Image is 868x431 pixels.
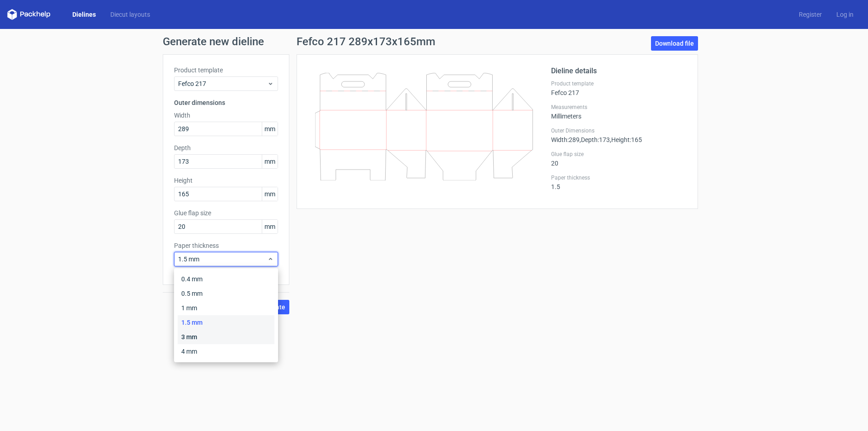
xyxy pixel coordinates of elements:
[551,151,687,167] div: 20
[551,104,687,120] div: Millimeters
[174,241,278,250] label: Paper thickness
[178,272,274,286] div: 0.4 mm
[163,36,705,47] h1: Generate new dieline
[174,98,278,107] h3: Outer dimensions
[792,10,829,19] a: Register
[262,155,278,168] span: mm
[178,301,274,315] div: 1 mm
[551,80,687,96] div: Fefco 217
[178,255,267,264] span: 1.5 mm
[178,315,274,330] div: 1.5 mm
[174,111,278,120] label: Width
[262,122,278,136] span: mm
[178,344,274,359] div: 4 mm
[178,79,267,88] span: Fefco 217
[174,176,278,185] label: Height
[178,286,274,301] div: 0.5 mm
[610,136,642,143] span: , Height : 165
[580,136,610,143] span: , Depth : 173
[297,36,435,47] h1: Fefco 217 289x173x165mm
[174,208,278,218] label: Glue flap size
[65,10,103,19] a: Dielines
[262,187,278,201] span: mm
[551,104,687,111] label: Measurements
[103,10,157,19] a: Diecut layouts
[551,174,687,190] div: 1.5
[262,220,278,233] span: mm
[178,330,274,344] div: 3 mm
[551,151,687,158] label: Glue flap size
[551,136,580,143] span: Width : 289
[174,66,278,75] label: Product template
[651,36,698,51] a: Download file
[551,66,687,76] h2: Dieline details
[829,10,861,19] a: Log in
[551,174,687,181] label: Paper thickness
[174,143,278,152] label: Depth
[551,80,687,87] label: Product template
[551,127,687,134] label: Outer Dimensions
